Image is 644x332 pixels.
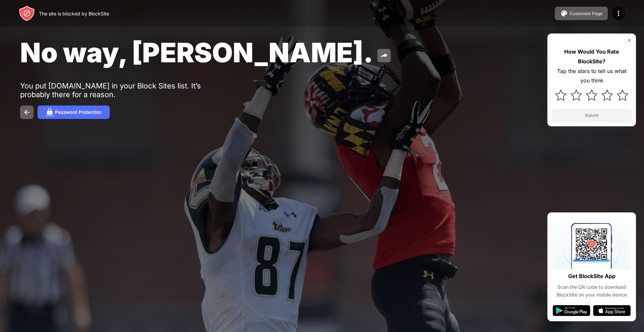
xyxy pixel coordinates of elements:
[593,305,631,316] img: app-store.svg
[19,5,35,21] img: header-logo.svg
[571,89,582,101] img: star.svg
[551,66,632,86] div: Tap the stars to tell us what you think
[553,283,631,298] div: Scan the QR code to download BlockSite on your mobile device
[553,218,631,269] img: qrcode.svg
[555,7,608,20] button: Customize Page
[55,110,102,115] div: Password Protection
[380,52,388,60] img: share.svg
[570,11,602,16] div: Customize Page
[551,47,632,66] div: How Would You Rate BlockSite?
[551,109,632,122] button: Submit
[614,9,623,17] img: menu-icon.svg
[627,38,632,43] img: rate-us-close.svg
[586,89,597,101] img: star.svg
[568,271,615,281] div: Get BlockSite App
[601,89,613,101] img: star.svg
[38,106,110,119] button: Password Protection
[560,9,568,17] img: pallet.svg
[20,81,227,99] div: You put [DOMAIN_NAME] in your Block Sites list. It’s probably there for a reason.
[20,36,373,69] span: No way, [PERSON_NAME].
[23,108,31,116] img: back.svg
[617,89,628,101] img: star.svg
[20,248,179,324] iframe: Banner
[553,305,590,316] img: google-play.svg
[39,11,109,16] div: The site is blocked by BlockSite
[555,89,567,101] img: star.svg
[46,108,54,116] img: password.svg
